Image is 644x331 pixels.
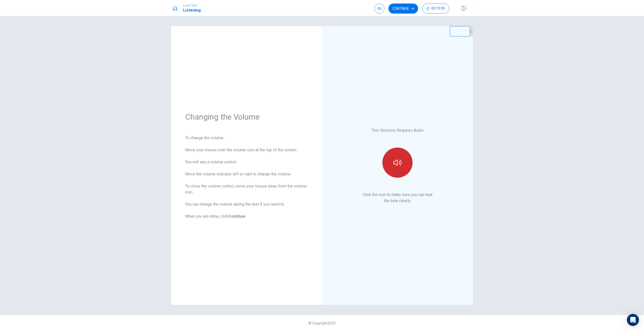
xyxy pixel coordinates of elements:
[308,321,336,325] span: © Copyright 2025
[185,135,308,219] div: To change the volume: Move your mouse over the volume icon at the top of the screen. You will see...
[363,192,433,204] p: Click the icon to make sure you can hear the tune clearly.
[388,4,418,14] button: Continue
[228,214,246,219] b: Continue
[185,112,308,122] h1: Changing the Volume
[183,4,201,7] span: Level Test
[183,7,201,13] h1: Listening
[372,127,424,133] p: This Sections Requires Audio
[627,314,639,326] div: Open Intercom Messenger
[431,7,445,11] span: 00:10:00
[422,4,449,14] button: 00:10:00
